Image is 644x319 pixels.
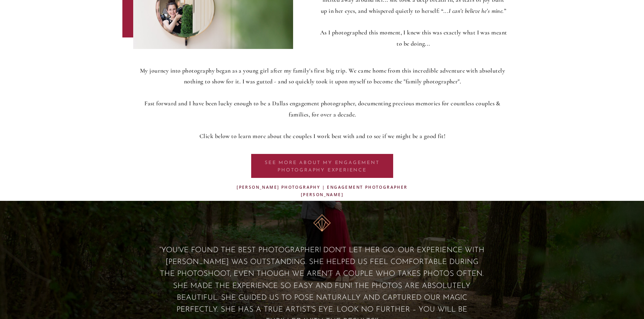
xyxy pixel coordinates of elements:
[222,184,422,191] h2: [PERSON_NAME] Photography | engagement photographer [PERSON_NAME]
[259,159,386,172] a: SEE MORE ABOUT my ENGAGEMENT PHOTOGRAPHY EXPERIENCE
[134,65,511,143] p: My journey into photography began as a young girl after my family's first big trip. We came home ...
[159,244,485,318] p: “You've found the best photographer! Don't let her go. Our experience with [PERSON_NAME] was outs...
[444,7,504,15] i: ...I can’t believe he’s mine.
